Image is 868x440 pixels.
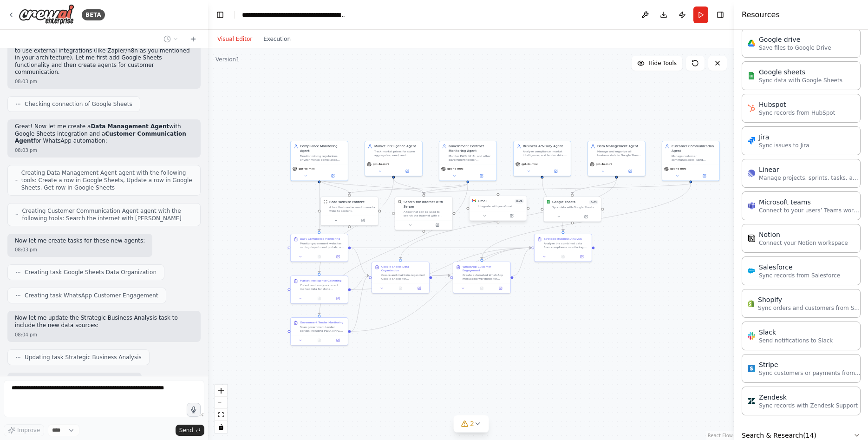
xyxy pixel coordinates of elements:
[300,242,345,249] div: Monitor government websites, mining department portals, and environmental agencies for new regula...
[758,295,860,304] div: Shopify
[176,425,204,436] button: Send
[320,197,379,226] div: ScrapeWebsiteToolRead website contentA tool that can be used to read a website content.
[365,141,423,177] div: Market Intelligence AgentTrack market prices for stone aggregates, sand, and construction materia...
[758,304,860,312] p: Sync orders and customers from Shopify
[748,39,755,47] img: Google Drive
[160,33,182,45] button: Switch to previous chat
[759,35,831,44] div: Google drive
[453,262,511,294] div: WhatsApp Customer EngagementCreate automated WhatsApp messaging workflows for {business_name} cus...
[708,433,733,438] a: React Flow attribution
[179,427,193,434] span: Send
[742,9,780,20] h4: Resources
[309,254,329,259] button: No output available
[759,197,861,207] div: Microsoft teams
[15,237,145,245] p: Now let me create tasks for these new agents:
[351,245,531,250] g: Edge from a31bcd2f-bfce-4ddd-a8bf-726984d8f353 to 02a9925c-a623-4277-ba41-3fd0ed2d6172
[759,67,842,77] div: Google sheets
[617,168,643,174] button: Open in side panel
[672,144,717,153] div: Customer Communication Agent
[22,207,193,222] span: Creating Customer Communication Agent agent with the following tools: Search the internet with [P...
[300,325,345,333] div: Scan government tender portals including PWD, NHAI, Railways, and other public sector organizatio...
[187,403,201,417] button: Click to speak your automation idea
[748,202,755,210] img: Microsoft Teams
[513,245,531,278] g: Edge from 4ff46f55-4eb6-4de5-924f-11ff93b4f321 to 02a9925c-a623-4277-ba41-3fd0ed2d6172
[748,72,755,79] img: Google Sheets
[381,273,426,281] div: Create and maintain organized Google Sheets for {business_name} including: 1) Compliance Tracking...
[432,273,450,278] g: Edge from 92399bda-45f7-4db0-bdd9-f640efe286b6 to 4ff46f55-4eb6-4de5-924f-11ff93b4f321
[759,328,833,337] div: Slack
[404,210,450,217] div: A tool that can be used to search the internet with a search_query. Supports different search typ...
[351,273,369,292] g: Edge from f4e410fd-5454-40f2-9093-ad035379020e to 92399bda-45f7-4db0-bdd9-f640efe286b6
[91,123,169,130] strong: Data Management Agent
[398,200,402,204] img: SerperDevTool
[300,154,345,162] div: Monitor mining regulations, environmental compliance requirements, and government notifications f...
[351,245,531,334] g: Edge from 331c766c-efa2-4488-ba8f-a3cd30267d31 to 02a9925c-a623-4277-ba41-3fd0ed2d6172
[470,419,474,428] span: 2
[463,273,508,281] div: Create automated WhatsApp messaging workflows for {business_name} customers including: daily pric...
[597,144,642,149] div: Data Management Agent
[759,402,858,409] p: Sync records with Zendesk Support
[25,100,132,108] span: Checking connection of Google Sheets
[15,331,193,338] div: 08:04 pm
[300,321,343,324] div: Government Tender Monitoring
[759,109,835,117] p: Sync records from HubSpot
[573,214,599,219] button: Open in side panel
[543,197,601,222] div: Google SheetsGoogle sheets3of3Sync data with Google Sheets
[350,217,376,223] button: Open in side panel
[317,178,321,231] g: Edge from ddd5e5d8-9713-4539-b4de-294403d22e60 to a31bcd2f-bfce-4ddd-a8bf-726984d8f353
[317,178,426,194] g: Edge from ddd5e5d8-9713-4539-b4de-294403d22e60 to 4a73dd02-1310-47c2-aa7f-151bd23383e6
[439,141,497,181] div: Government Contract Monitoring AgentMonitor PWD, NHAI, and other government tender opportunities ...
[453,415,489,433] button: 2
[748,137,755,144] img: Jira
[15,131,186,144] strong: Customer Communication Agent
[759,207,861,214] p: Connect to your users’ Teams workspaces
[329,200,365,204] div: Read website content
[759,360,861,369] div: Stripe
[748,332,755,340] img: Slack
[404,200,450,209] div: Search the internet with Serper
[662,141,720,181] div: Customer Communication AgentManage customer communications, send automated WhatsApp messages for ...
[691,173,718,178] button: Open in side panel
[324,200,327,204] img: ScrapeWebsiteTool
[215,409,227,421] button: fit view
[411,285,427,291] button: Open in side panel
[395,197,453,230] div: SerperDevToolSearch the internet with SerperA tool that can be used to search the internet with a...
[522,162,538,166] span: gpt-4o-mini
[330,337,346,343] button: Open in side panel
[498,213,525,218] button: Open in side panel
[759,132,809,142] div: Jira
[15,123,193,145] p: Great! Now let me create a with Google Sheets integration and a for WhatsApp automation:
[290,234,348,262] div: Daily Compliance MonitoringMonitor government websites, mining department portals, and environmen...
[317,178,396,273] g: Edge from 042b8302-b451-4071-9be0-9e811fc93ee7 to f4e410fd-5454-40f2-9093-ad035379020e
[515,199,523,204] span: Number of enabled actions
[472,199,476,203] img: Gmail
[587,141,646,177] div: Data Management AgentManage and organize all business data in Google Sheets including compliance ...
[212,33,258,45] button: Visual Editor
[570,178,619,194] g: Edge from 3e3486b4-aabd-42c3-9a04-8e77fc46121e to 3f2d73c0-361c-4e3d-ac8b-c4318a6d9338
[759,77,842,84] p: Sync data with Google Sheets
[317,183,470,315] g: Edge from bf651ea4-bcc4-4837-8977-8d9a74f351b5 to 331c766c-efa2-4488-ba8f-a3cd30267d31
[215,385,227,397] button: zoom in
[15,78,193,85] div: 08:03 pm
[748,397,755,405] img: Zendesk
[391,285,410,291] button: No output available
[290,276,348,304] div: Market Intelligence GatheringCollect and analyze current market data for stone aggregates, sand, ...
[309,296,329,301] button: No output available
[82,9,105,20] div: BETA
[468,173,495,178] button: Open in side panel
[4,424,44,436] button: Improve
[478,199,487,204] div: Gmail
[320,173,346,178] button: Open in side panel
[534,234,592,262] div: Strategic Business AnalysisAnalyze the combined data from compliance monitoring, market intellige...
[759,239,848,247] p: Connect your Notion workspace
[421,183,470,194] g: Edge from bf651ea4-bcc4-4837-8977-8d9a74f351b5 to 4a73dd02-1310-47c2-aa7f-151bd23383e6
[463,265,508,272] div: WhatsApp Customer Engagement
[300,279,341,282] div: Market Intelligence Gathering
[447,167,463,171] span: gpt-4o-mini
[672,154,717,162] div: Manage customer communications, send automated WhatsApp messages for order updates, pricing notif...
[214,8,227,21] button: Hide left sidebar
[215,421,227,433] button: toggle interactivity
[300,237,340,241] div: Daily Compliance Monitoring
[300,144,345,153] div: Compliance Monitoring Agent
[19,4,74,25] img: Logo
